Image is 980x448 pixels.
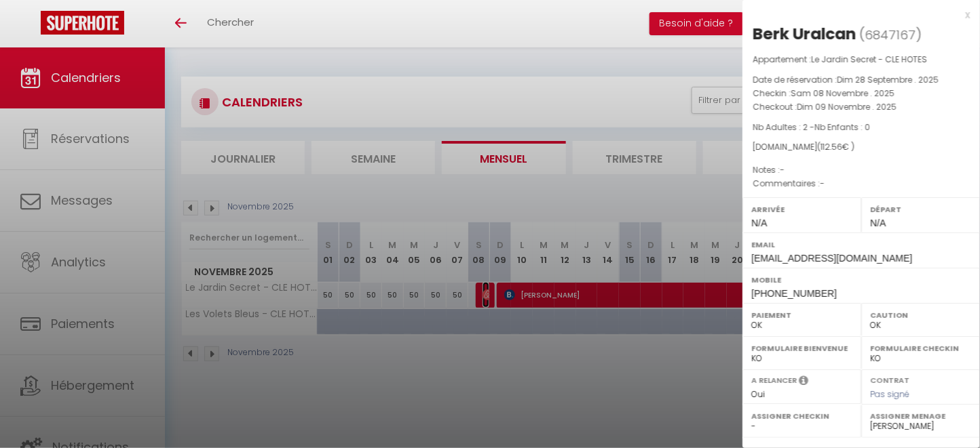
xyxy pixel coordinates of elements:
[817,141,854,152] span: ( € )
[859,25,922,44] span: ( )
[753,177,970,190] p: Commentaires :
[870,203,971,216] label: Départ
[797,101,897,113] span: Dim 09 Novembre . 2025
[753,100,970,114] p: Checkout :
[811,54,927,65] span: Le Jardin Secret - CLE HOTES
[780,164,785,176] span: -
[870,388,909,400] span: Pas signé
[751,218,767,228] span: N/A
[751,308,852,322] label: Paiement
[753,73,970,87] p: Date de réservation :
[821,141,842,152] span: 112.56
[753,121,870,133] span: Nb Adultes : 2 -
[751,288,837,299] span: [PHONE_NUMBER]
[865,26,916,43] span: 6847167
[753,23,856,45] div: Berk Uralcan
[751,375,797,386] label: A relancer
[742,7,970,23] div: x
[751,203,852,216] label: Arrivée
[751,409,852,423] label: Assigner Checkin
[753,141,970,154] div: [DOMAIN_NAME]
[870,308,971,322] label: Caution
[751,253,912,264] span: [EMAIL_ADDRESS][DOMAIN_NAME]
[837,74,939,85] span: Dim 28 Septembre . 2025
[870,342,971,355] label: Formulaire Checkin
[753,87,970,100] p: Checkin :
[799,375,808,390] i: Sélectionner OUI si vous souhaiter envoyer les séquences de messages post-checkout
[753,53,970,66] p: Appartement :
[753,163,970,177] p: Notes :
[870,409,971,423] label: Assigner Menage
[820,178,825,189] span: -
[751,273,971,287] label: Mobile
[870,218,886,228] span: N/A
[751,342,852,355] label: Formulaire Bienvenue
[751,238,971,251] label: Email
[791,87,894,99] span: Sam 08 Novembre . 2025
[814,121,870,133] span: Nb Enfants : 0
[870,375,909,384] label: Contrat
